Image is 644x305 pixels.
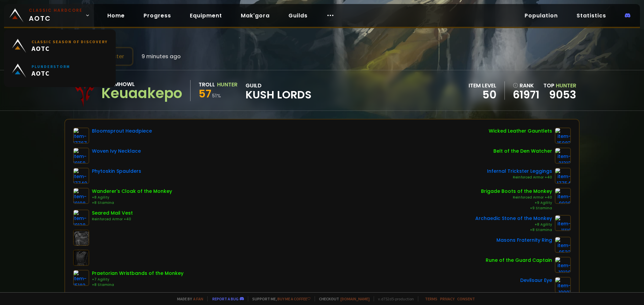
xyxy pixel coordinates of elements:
[277,296,311,301] a: Buy me a coffee
[32,44,108,53] span: AOTC
[487,175,552,180] div: Reinforced Armor +40
[555,237,571,253] img: item-9533
[481,200,552,206] div: +9 Agility
[519,9,563,22] a: Population
[481,206,552,211] div: +9 Stamina
[217,80,237,89] div: Hunter
[73,128,89,144] img: item-17767
[475,215,552,222] div: Archaedic Stone of the Monkey
[199,80,215,89] div: Troll
[475,222,552,227] div: +8 Agility
[496,237,552,244] div: Masons Fraternity Ring
[212,92,221,99] small: 51 %
[555,168,571,184] img: item-17754
[32,39,108,44] small: Classic Season of Discovery
[101,88,182,98] div: Keuaakepo
[486,257,552,264] div: Rune of the Guard Captain
[32,64,70,69] small: Plunderstorm
[513,81,539,90] div: rank
[246,81,312,100] div: guild
[549,87,576,102] a: 9053
[8,33,112,58] a: Classic Season of DiscoveryAOTC
[374,296,414,301] span: v. d752d5 - production
[469,81,496,90] div: item level
[92,128,152,135] div: Bloomsprout Headpiece
[92,217,133,222] div: Reinforced Armor +40
[555,148,571,164] img: item-21312
[543,81,576,90] div: Top
[555,215,571,231] img: item-11118
[520,277,552,284] div: Devilsaur Eye
[92,195,172,200] div: +8 Agility
[235,9,275,22] a: Mak'gora
[92,270,183,277] div: Praetorian Wristbands of the Monkey
[4,4,94,27] a: Classic HardcoreAOTC
[92,200,172,206] div: +8 Stamina
[193,296,203,301] a: a fan
[101,80,182,88] div: Doomhowl
[457,296,475,301] a: Consent
[92,210,133,217] div: Seared Mail Vest
[142,52,181,61] span: 9 minutes ago
[555,257,571,273] img: item-19120
[315,296,370,301] span: Checkout
[73,210,89,226] img: item-19128
[425,296,437,301] a: Terms
[212,296,238,301] a: Report a bug
[29,7,83,23] span: AOTC
[283,9,313,22] a: Guilds
[92,188,172,195] div: Wanderer's Cloak of the Monkey
[32,69,70,77] span: AOTC
[199,86,211,101] span: 57
[571,9,611,22] a: Statistics
[29,7,83,13] small: Classic Hardcore
[8,58,112,83] a: PlunderstormAOTC
[555,128,571,144] img: item-15083
[481,188,552,195] div: Brigade Boots of the Monkey
[487,168,552,175] div: Infernal Trickster Leggings
[493,148,552,155] div: Belt of the Den Watcher
[340,296,370,301] a: [DOMAIN_NAME]
[555,277,571,293] img: item-19991
[481,195,552,200] div: Reinforced Armor +40
[73,148,89,164] img: item-19159
[556,82,576,89] span: Hunter
[475,227,552,233] div: +8 Stamina
[73,168,89,184] img: item-17749
[469,90,496,100] div: 50
[513,90,539,100] a: 61971
[440,296,454,301] a: Privacy
[184,9,227,22] a: Equipment
[92,148,141,155] div: Woven Ivy Necklace
[92,282,183,288] div: +8 Stamina
[246,90,312,100] span: Kush Lords
[173,296,203,301] span: Made by
[92,168,141,175] div: Phytoskin Spaulders
[73,188,89,204] img: item-10108
[248,296,311,301] span: Support me,
[92,277,183,282] div: +7 Agility
[489,128,552,135] div: Wicked Leather Gauntlets
[73,270,89,286] img: item-15182
[138,9,176,22] a: Progress
[102,9,130,22] a: Home
[555,188,571,204] img: item-9926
